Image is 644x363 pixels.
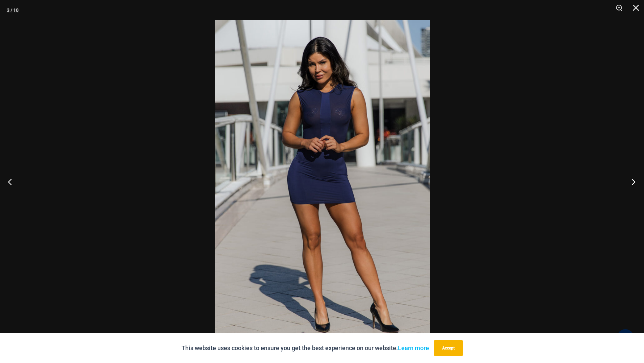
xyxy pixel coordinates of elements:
a: Learn more [398,344,429,351]
button: Next [619,165,644,199]
img: Desire Me Navy 5192 Dress 05 [215,20,430,343]
button: Accept [434,340,463,356]
p: This website uses cookies to ensure you get the best experience on our website. [182,343,429,353]
div: 3 / 10 [7,5,19,15]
